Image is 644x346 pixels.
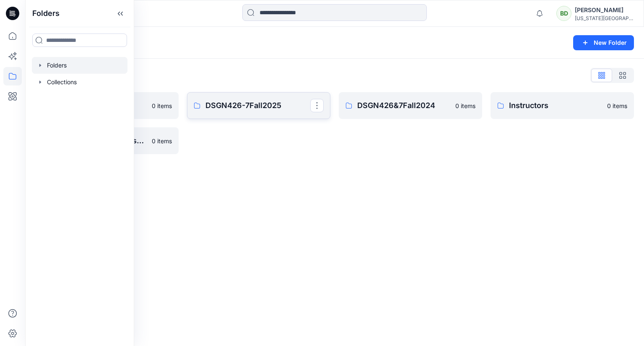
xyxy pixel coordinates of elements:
p: DSGN426&7Fall2024 [357,100,450,111]
div: [US_STATE][GEOGRAPHIC_DATA]... [575,15,634,21]
a: DSGN426-7Fall2025 [187,92,330,119]
p: 0 items [152,137,172,145]
p: 0 items [607,101,627,110]
p: 0 items [455,101,475,110]
a: DSGN426&7Fall20240 items [339,92,482,119]
div: [PERSON_NAME] [575,5,634,15]
p: 0 items [152,101,172,110]
div: BD [556,6,571,21]
p: Instructors [509,100,602,111]
button: New Folder [573,35,634,50]
p: DSGN426-7Fall2025 [205,100,310,111]
a: Instructors0 items [491,92,634,119]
